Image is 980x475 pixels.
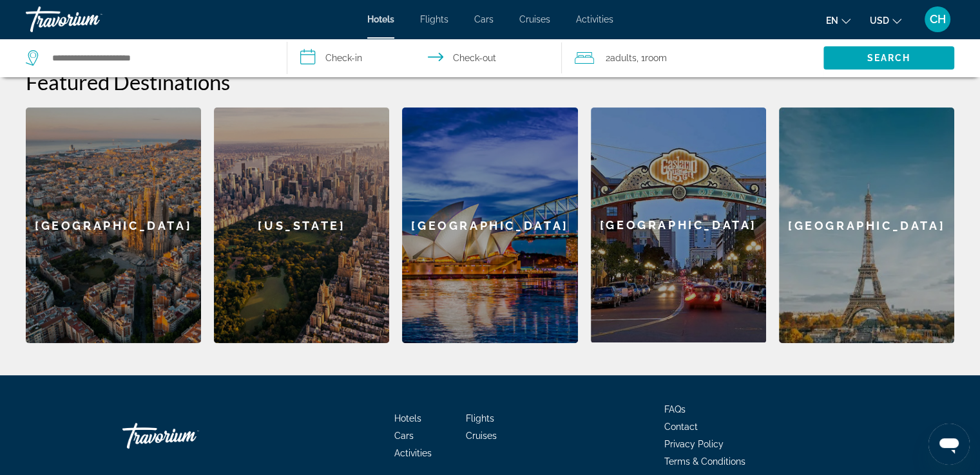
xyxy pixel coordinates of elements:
[664,422,698,432] a: Contact
[26,69,954,95] h2: Featured Destinations
[214,107,389,343] a: New York[US_STATE]
[576,14,613,24] a: Activities
[402,107,577,343] a: Sydney[GEOGRAPHIC_DATA]
[823,46,954,70] button: Search
[402,107,577,343] div: [GEOGRAPHIC_DATA]
[606,49,637,67] span: 2
[779,107,954,343] div: [GEOGRAPHIC_DATA]
[562,39,823,77] button: Travelers: 2 adults, 0 children
[870,11,901,30] button: Change currency
[26,3,155,36] a: Travorium
[826,15,838,26] span: en
[664,439,724,449] a: Privacy Policy
[394,448,432,458] a: Activities
[474,14,494,24] a: Cars
[420,14,448,24] a: Flights
[610,53,637,63] span: Adults
[394,413,421,424] a: Hotels
[26,107,201,343] a: Barcelona[GEOGRAPHIC_DATA]
[287,39,562,77] button: Select check in and out date
[122,416,251,455] a: Go Home
[664,404,686,414] a: FAQs
[921,6,954,33] button: User Menu
[867,53,911,63] span: Search
[591,107,766,342] div: [GEOGRAPHIC_DATA]
[664,456,745,467] a: Terms & Conditions
[466,413,494,424] a: Flights
[394,431,414,441] a: Cars
[26,107,201,343] div: [GEOGRAPHIC_DATA]
[826,11,850,30] button: Change language
[645,53,667,63] span: Room
[637,49,667,67] span: , 1
[779,107,954,343] a: Paris[GEOGRAPHIC_DATA]
[930,13,946,26] span: CH
[214,107,389,343] div: [US_STATE]
[51,48,267,68] input: Search hotel destination
[519,14,550,24] a: Cruises
[591,107,766,343] a: San Diego[GEOGRAPHIC_DATA]
[367,14,394,24] a: Hotels
[466,431,497,441] a: Cruises
[870,15,889,26] span: USD
[928,424,970,465] iframe: Button to launch messaging window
